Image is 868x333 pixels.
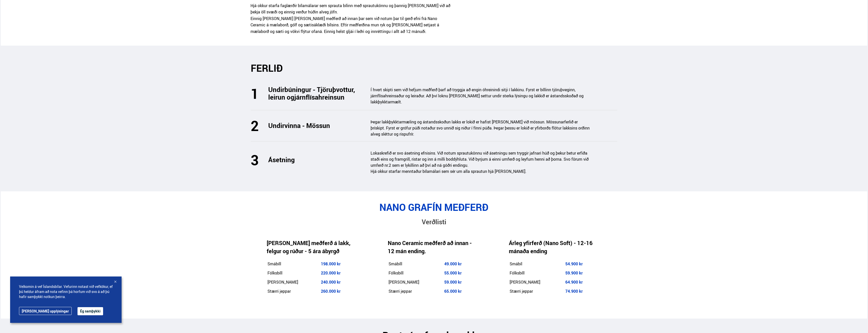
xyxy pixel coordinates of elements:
[444,279,462,285] span: 59.000 kr
[565,270,583,276] strong: 59.900 kr
[371,168,592,174] p: Hjá okkur starfar menntaður bílamálari sem sér um alla sprautun hjá [PERSON_NAME].
[509,269,565,277] td: Fólksbíll
[4,2,19,17] button: Open LiveChat chat widget
[388,239,476,255] h4: Nano Ceramic meðferð að innan - 12 mán ending.
[267,287,320,296] td: Stærri jeppar
[294,92,344,102] span: járnflísahreinsun
[509,239,597,255] h4: Árleg yfirferð (Nano Soft) - 12-16 mánaða ending
[267,278,320,287] td: [PERSON_NAME]
[267,239,355,255] h4: [PERSON_NAME] meðferð á lakk, felgur og rúður - 5 ára ábyrgð
[509,287,565,296] td: Stærri jeppar
[19,307,72,315] a: [PERSON_NAME] upplýsingar
[371,119,592,137] p: Þegar lakkþykktarmæling og ástandsskoðun lakks er lokið er hafist [PERSON_NAME] við mössun. Mössu...
[565,279,583,285] strong: 64.900 kr
[321,288,341,294] span: 260.000 kr
[388,278,443,287] td: [PERSON_NAME]
[444,261,462,267] strong: 49.000 kr
[267,269,320,277] td: Fólksbíll
[565,261,583,267] strong: 54.900 kr
[565,288,583,294] span: 74.900 kr
[321,261,341,267] span: 198.000 kr
[321,270,341,276] span: 220.000 kr
[388,269,443,277] td: Fólksbíll
[78,307,103,315] button: Ég samþykki
[268,156,366,163] h3: Ásetning
[509,278,565,287] td: [PERSON_NAME]
[371,150,592,168] p: Lokaskrefið er svo ásetning efnisins. Við notum sprautukönnu við ásetningu sem tryggir jafnari hú...
[250,201,617,213] h2: NANO GRAFÍN MEÐFERÐ
[422,217,446,226] span: Verðlisti
[388,260,443,268] td: Smábíll
[444,270,462,276] span: 55.000 kr
[321,279,341,285] span: 240.000 kr
[19,284,113,299] span: Velkomin á vef Íslandsbílar. Vefurinn notast við vefkökur, ef þú heldur áfram að nota vefinn þá h...
[268,122,366,129] h3: Undirvinna - Mössun
[267,260,320,268] td: Smábíll
[444,288,462,294] span: 65.000 kr
[371,87,592,105] p: Í hvert skipti sem við hefjum meðferð þarf að tryggja að engin óhreinindi sitji í lakkinu. Fyrst ...
[388,287,443,296] td: Stærri jeppar
[268,86,366,101] h3: Undirbúningur - Tjöruþvottur, leirun og
[251,62,618,74] h2: FERLIÐ
[509,260,565,268] td: Smábíl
